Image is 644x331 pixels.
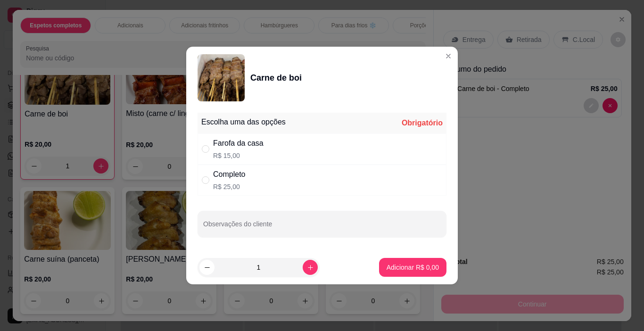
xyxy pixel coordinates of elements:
[203,223,441,232] input: Observações do cliente
[198,54,245,101] img: product-image
[441,49,456,64] button: Close
[387,263,439,272] p: Adicionar R$ 0,00
[379,258,446,277] button: Adicionar R$ 0,00
[213,151,264,160] p: R$ 15,00
[213,182,245,191] p: R$ 25,00
[402,117,443,129] div: Obrigatório
[213,138,264,149] div: Farofa da casa
[250,71,302,84] div: Carne de boi
[199,260,215,275] button: decrease-product-quantity
[303,260,318,275] button: increase-product-quantity
[213,169,245,180] div: Completo
[201,116,286,128] div: Escolha uma das opções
